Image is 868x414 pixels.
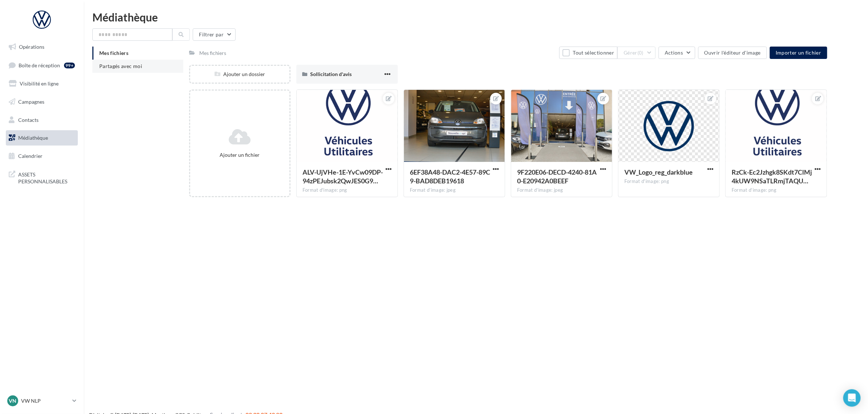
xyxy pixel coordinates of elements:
span: ASSETS PERSONNALISABLES [18,170,75,185]
a: VN VW NLP [6,394,78,408]
a: Boîte de réception99+ [4,57,79,73]
span: Sollicitation d'avis [310,71,352,77]
div: Format d'image: png [303,187,392,194]
span: ALV-UjVHe-1E-YvCw09DP-94zPEJubsk2QwJES0G9XHaY4DrxNVOuE5A [303,168,383,185]
button: Ouvrir l'éditeur d'image [698,47,767,59]
span: 9F220E06-DECD-4240-81A0-E20942A0BEEF [517,168,597,185]
div: Format d'image: jpeg [410,187,499,194]
a: ASSETS PERSONNALISABLES [4,167,79,188]
button: Tout sélectionner [559,47,617,59]
span: Contacts [18,116,39,123]
a: Visibilité en ligne [4,76,79,91]
span: Mes fichiers [99,50,128,56]
span: Opérations [19,44,44,50]
span: Visibilité en ligne [20,80,59,87]
span: VN [9,397,17,405]
a: Calendrier [4,148,79,164]
span: (0) [637,50,644,56]
div: Format d'image: png [732,187,821,194]
span: Campagnes [18,99,44,105]
a: Médiathèque [4,130,79,146]
div: Ajouter un dossier [190,71,289,78]
button: Gérer(0) [617,47,656,59]
a: Campagnes [4,94,79,110]
button: Filtrer par [193,28,236,41]
a: Opérations [4,39,79,55]
span: Importer un fichier [776,49,821,56]
p: VW NLP [21,397,69,405]
span: Actions [665,49,683,56]
span: VW_Logo_reg_darkblue [624,168,693,176]
div: Format d'image: png [624,178,713,185]
span: Partagés avec moi [99,63,142,69]
div: Open Intercom Messenger [843,389,861,407]
div: 99+ [64,63,75,68]
a: Contacts [4,112,79,128]
div: Format d'image: jpeg [517,187,606,194]
button: Importer un fichier [770,47,827,59]
span: Calendrier [18,153,43,159]
div: Mes fichiers [199,49,227,57]
div: Médiathèque [92,12,859,23]
span: RzCk-Ec2Jzhgk8SKdt7ClMj4kUW9NSaTLRmjTAQUAHydfluw2Gzt5OrhthnxXx9FjqWAntXENLMSuyPF=s0 [732,168,812,185]
button: Actions [659,47,695,59]
div: Ajouter un fichier [193,151,287,159]
span: Médiathèque [18,135,48,141]
span: 6EF38A48-DAC2-4E57-89C9-BAD8DEB19618 [410,168,490,185]
span: Boîte de réception [19,62,60,68]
